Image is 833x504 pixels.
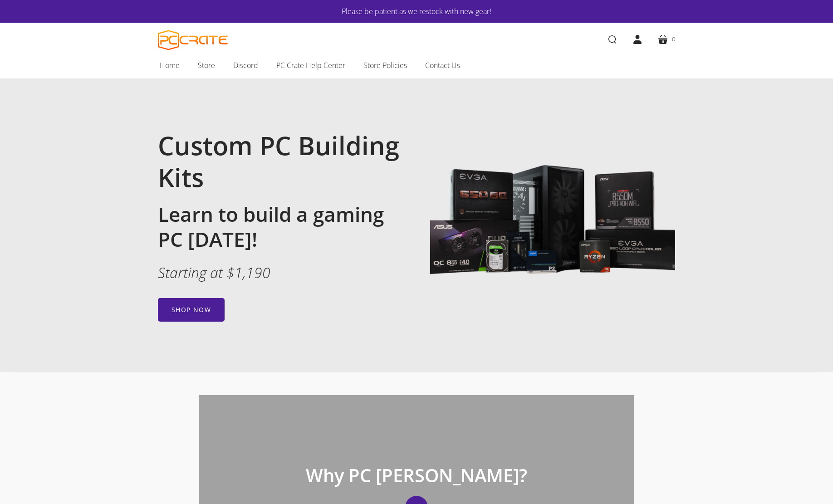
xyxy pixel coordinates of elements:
[158,129,403,193] h1: Custom PC Building Kits
[354,56,416,75] a: Store Policies
[224,56,267,75] a: Discord
[672,34,675,44] span: 0
[416,56,469,75] a: Contact Us
[233,59,258,71] span: Discord
[160,59,180,71] span: Home
[425,59,460,71] span: Contact Us
[276,59,345,71] span: PC Crate Help Center
[650,27,682,52] a: 0
[198,59,215,71] span: Store
[151,56,189,75] a: Home
[158,202,403,252] h2: Learn to build a gaming PC [DATE]!
[185,5,648,17] a: Please be patient as we restock with new gear!
[158,298,225,322] a: Shop now
[189,56,224,75] a: Store
[306,464,527,487] p: Why PC [PERSON_NAME]?
[158,263,270,282] em: Starting at $1,190
[158,30,228,50] a: PC CRATE
[144,56,689,78] nav: Main navigation
[363,59,407,71] span: Store Policies
[267,56,354,75] a: PC Crate Help Center
[430,101,675,346] img: Image with gaming PC components including Lian Li 205 Lancool case, MSI B550M motherboard, EVGA 6...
